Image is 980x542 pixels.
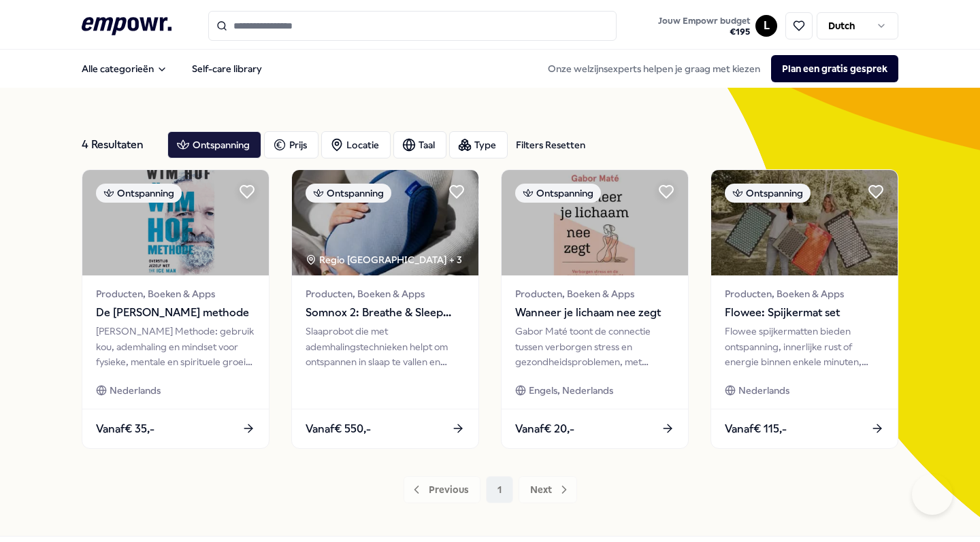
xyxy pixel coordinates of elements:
[82,169,269,449] a: package imageOntspanningProducten, Boeken & AppsDe [PERSON_NAME] methode[PERSON_NAME] Methode: ge...
[167,131,261,158] button: Ontspanning
[96,286,255,301] span: Producten, Boeken & Apps
[502,170,688,275] img: package image
[82,131,157,158] div: 4 Resultaten
[658,27,750,37] span: € 195
[96,324,255,369] div: [PERSON_NAME] Methode: gebruik kou, ademhaling en mindset voor fysieke, mentale en spirituele gro...
[306,420,371,438] span: Vanaf € 550,-
[516,137,585,152] div: Filters Resetten
[96,304,255,322] span: De [PERSON_NAME] methode
[653,12,755,40] a: Jouw Empowr budget€195
[515,286,674,301] span: Producten, Boeken & Apps
[292,170,478,275] img: package image
[755,15,777,37] button: L
[725,324,884,369] div: Flowee spijkermatten bieden ontspanning, innerlijke rust of energie binnen enkele minuten, ideaal...
[658,16,750,27] span: Jouw Empowr budget
[306,286,465,301] span: Producten, Boeken & Apps
[71,55,273,82] nav: Main
[264,131,318,158] button: Prijs
[306,324,465,369] div: Slaaprobot die met ademhalingstechnieken helpt om ontspannen in slaap te vallen en verfrist wakke...
[96,184,182,203] div: Ontspanning
[110,383,161,398] span: Nederlands
[306,184,391,203] div: Ontspanning
[725,420,787,438] span: Vanaf € 115,-
[96,420,154,438] span: Vanaf € 35,-
[515,184,601,203] div: Ontspanning
[710,169,898,449] a: package imageOntspanningProducten, Boeken & AppsFlowee: Spijkermat setFlowee spijkermatten bieden...
[208,11,617,41] input: Search for products, categories or subcategories
[912,474,953,515] iframe: Help Scout Beacon - Open
[725,184,811,203] div: Ontspanning
[738,383,789,398] span: Nederlands
[82,170,269,275] img: package image
[725,286,884,301] span: Producten, Boeken & Apps
[306,252,462,267] div: Regio [GEOGRAPHIC_DATA] + 3
[725,304,884,322] span: Flowee: Spijkermat set
[529,383,613,398] span: Engels, Nederlands
[515,420,574,438] span: Vanaf € 20,-
[711,170,898,275] img: package image
[515,324,674,369] div: Gabor Maté toont de connectie tussen verborgen stress en gezondheidsproblemen, met wetenschappeli...
[291,169,479,449] a: package imageOntspanningRegio [GEOGRAPHIC_DATA] + 3Producten, Boeken & AppsSomnox 2: Breathe & Sl...
[501,169,689,449] a: package imageOntspanningProducten, Boeken & AppsWanneer je lichaam nee zegtGabor Maté toont de co...
[771,55,898,82] button: Plan een gratis gesprek
[393,131,446,158] button: Taal
[449,131,508,158] button: Type
[537,55,898,82] div: Onze welzijnsexperts helpen je graag met kiezen
[515,304,674,322] span: Wanneer je lichaam nee zegt
[181,55,273,82] a: Self-care library
[655,13,753,40] button: Jouw Empowr budget€195
[71,55,178,82] button: Alle categorieën
[321,131,391,158] button: Locatie
[306,304,465,322] span: Somnox 2: Breathe & Sleep Robot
